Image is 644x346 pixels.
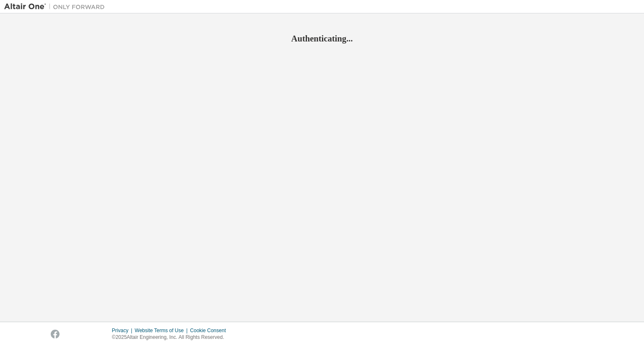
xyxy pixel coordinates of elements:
[112,334,231,341] p: © 2025 Altair Engineering, Inc. All Rights Reserved.
[190,327,231,334] div: Cookie Consent
[4,33,640,44] h2: Authenticating...
[4,3,109,11] img: Altair One
[112,327,135,334] div: Privacy
[51,330,60,338] img: facebook.svg
[135,327,190,334] div: Website Terms of Use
